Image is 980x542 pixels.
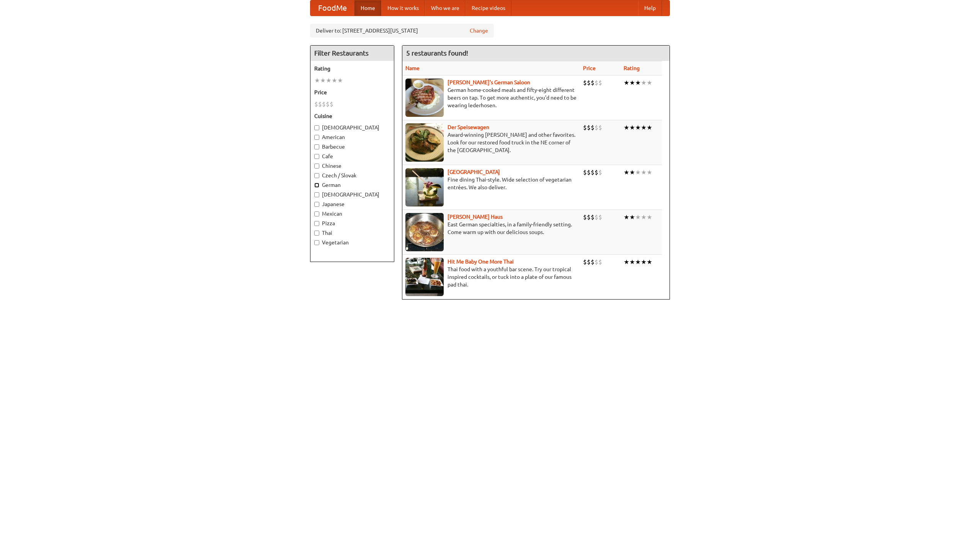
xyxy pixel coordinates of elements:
li: $ [591,168,595,177]
li: ★ [635,79,641,87]
input: [DEMOGRAPHIC_DATA] [314,125,319,130]
p: Thai food with a youthful bar scene. Try our tropical inspired cocktails, or tuck into a plate of... [405,265,577,288]
li: $ [326,100,330,108]
label: Barbecue [314,143,390,151]
input: Thai [314,231,319,236]
label: Czech / Slovak [314,172,390,179]
a: Hit Me Baby One More Thai [448,259,514,265]
a: Der Speisewagen [448,124,489,130]
a: Recipe videos [465,0,511,16]
label: [DEMOGRAPHIC_DATA] [314,124,390,131]
input: Vegetarian [314,240,319,245]
li: ★ [635,258,641,266]
li: $ [583,123,587,132]
label: American [314,133,390,141]
li: $ [587,213,591,221]
p: German home-cooked meals and fifty-eight different beers on tap. To get more authentic, you'd nee... [405,86,577,109]
a: Help [638,0,662,16]
li: ★ [641,123,647,132]
li: $ [598,258,602,266]
img: esthers.jpg [405,79,444,117]
li: ★ [641,79,647,87]
a: FoodMe [310,0,354,16]
a: [PERSON_NAME] Haus [448,214,503,220]
label: Mexican [314,210,390,218]
label: German [314,181,390,189]
a: Price [583,65,596,71]
a: Home [354,0,381,16]
li: $ [591,258,595,266]
input: Chinese [314,164,319,169]
li: $ [598,79,602,87]
li: $ [591,123,595,132]
p: Fine dining Thai-style. Wide selection of vegetarian entrées. We also deliver. [405,176,577,191]
li: $ [330,100,333,108]
div: Deliver to: [STREET_ADDRESS][US_STATE] [310,24,494,38]
li: ★ [647,258,652,266]
input: [DEMOGRAPHIC_DATA] [314,192,319,197]
li: ★ [641,213,647,221]
img: kohlhaus.jpg [405,213,444,251]
li: ★ [641,168,647,177]
li: $ [591,79,595,87]
li: $ [587,123,591,132]
img: satay.jpg [405,168,444,206]
li: ★ [624,213,629,221]
li: $ [587,258,591,266]
li: ★ [624,123,629,132]
input: American [314,135,319,140]
li: ★ [624,168,629,177]
li: ★ [635,213,641,221]
a: Rating [624,65,640,71]
li: $ [598,213,602,221]
a: [GEOGRAPHIC_DATA] [448,169,500,175]
label: [DEMOGRAPHIC_DATA] [314,191,390,198]
li: $ [583,258,587,266]
p: Award-winning [PERSON_NAME] and other favorites. Look for our restored food truck in the NE corne... [405,131,577,154]
label: Japanese [314,200,390,208]
li: $ [598,123,602,132]
img: babythai.jpg [405,258,444,296]
li: $ [322,100,326,108]
input: Pizza [314,221,319,226]
li: $ [318,100,322,108]
li: $ [587,168,591,177]
li: ★ [320,76,326,85]
li: ★ [641,258,647,266]
h4: Filter Restaurants [310,46,394,61]
li: ★ [647,168,652,177]
ng-pluralize: 5 restaurants found! [406,49,468,57]
li: ★ [647,79,652,87]
a: [PERSON_NAME]'s German Saloon [448,79,530,85]
li: ★ [624,258,629,266]
input: Mexican [314,211,319,216]
li: $ [595,168,598,177]
input: German [314,183,319,188]
li: $ [314,100,318,108]
li: $ [595,213,598,221]
input: Japanese [314,202,319,207]
li: $ [595,79,598,87]
li: $ [583,168,587,177]
li: $ [595,258,598,266]
h5: Rating [314,65,390,72]
li: ★ [647,123,652,132]
li: ★ [337,76,343,85]
li: ★ [635,168,641,177]
li: $ [598,168,602,177]
a: Who we are [425,0,465,16]
h5: Cuisine [314,112,390,120]
li: ★ [647,213,652,221]
li: ★ [326,76,332,85]
li: $ [595,123,598,132]
input: Czech / Slovak [314,173,319,178]
a: Change [470,27,488,34]
li: ★ [629,258,635,266]
label: Chinese [314,162,390,170]
li: ★ [624,79,629,87]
